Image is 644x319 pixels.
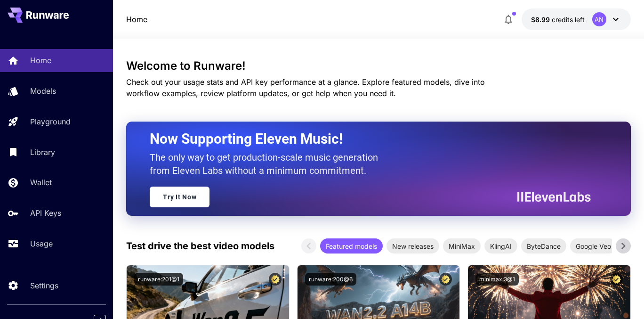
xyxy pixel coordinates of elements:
[522,8,631,30] button: $8.9927AN
[30,238,53,249] p: Usage
[134,273,183,286] button: runware:201@1
[439,273,452,286] button: Certified Model – Vetted for best performance and includes a commercial license.
[150,130,584,148] h2: Now Supporting Eleven Music!
[30,207,61,219] p: API Keys
[30,85,56,97] p: Models
[386,241,439,251] span: New releases
[305,273,356,286] button: runware:200@6
[443,238,481,254] div: MiniMax
[320,241,383,251] span: Featured models
[592,12,606,26] div: AN
[475,273,519,286] button: minimax:3@1
[30,147,55,158] p: Library
[570,241,617,251] span: Google Veo
[150,151,385,177] p: The only way to get production-scale music generation from Eleven Labs without a minimum commitment.
[531,16,552,24] span: $8.99
[320,238,383,254] div: Featured models
[269,273,282,286] button: Certified Model – Vetted for best performance and includes a commercial license.
[570,238,617,254] div: Google Veo
[126,239,274,253] p: Test drive the best video models
[531,15,585,25] div: $8.9927
[521,241,566,251] span: ByteDance
[126,59,631,73] h3: Welcome to Runware!
[30,177,52,188] p: Wallet
[126,14,147,25] nav: breadcrumb
[443,241,481,251] span: MiniMax
[386,238,439,254] div: New releases
[552,16,585,24] span: credits left
[126,77,485,98] span: Check out your usage stats and API key performance at a glance. Explore featured models, dive int...
[484,241,517,251] span: KlingAI
[126,14,147,25] a: Home
[30,55,51,66] p: Home
[610,273,623,286] button: Certified Model – Vetted for best performance and includes a commercial license.
[484,238,517,254] div: KlingAI
[30,116,71,127] p: Playground
[30,280,58,291] p: Settings
[521,238,566,254] div: ByteDance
